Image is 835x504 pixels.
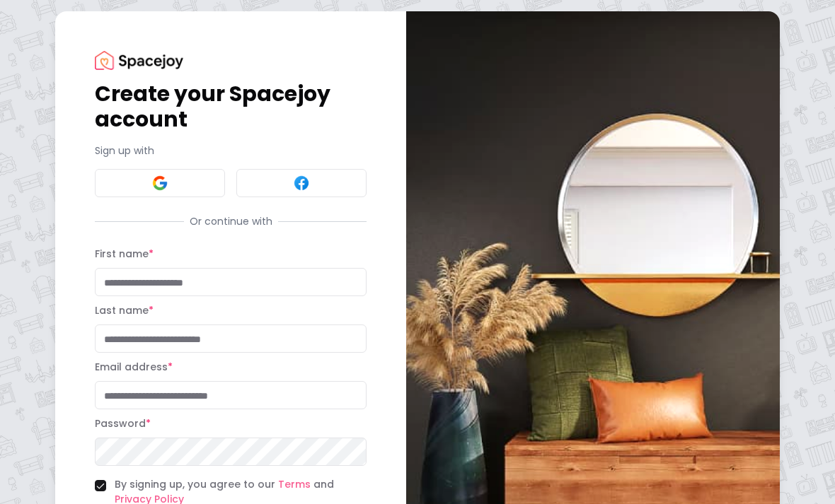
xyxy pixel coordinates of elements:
span: Or continue with [184,214,278,228]
label: First name [95,247,154,261]
img: Facebook signin [293,175,310,192]
img: Spacejoy Logo [95,51,183,70]
img: Google signin [151,175,168,192]
label: Password [95,416,151,430]
label: Last name [95,303,154,317]
a: Terms [278,477,311,491]
label: Email address [95,360,173,374]
h1: Create your Spacejoy account [95,81,367,132]
p: Sign up with [95,143,367,158]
